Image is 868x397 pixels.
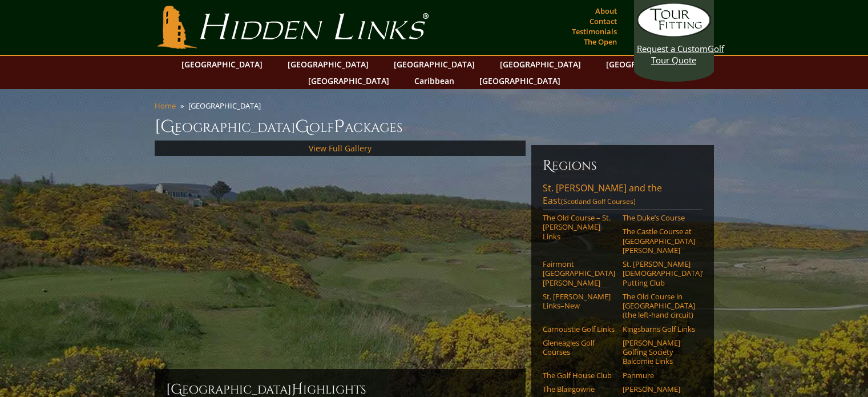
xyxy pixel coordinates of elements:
a: The Golf House Club [543,371,615,380]
a: [GEOGRAPHIC_DATA] [176,56,268,73]
a: [PERSON_NAME] Golfing Society Balcomie Links [623,338,695,366]
a: Request a CustomGolf Tour Quote [637,3,711,66]
a: St. [PERSON_NAME] and the East(Scotland Golf Courses) [543,182,703,210]
a: The Open [581,34,620,50]
a: Testimonials [569,23,620,39]
a: [GEOGRAPHIC_DATA] [388,56,481,73]
a: [PERSON_NAME] [623,384,695,394]
a: Fairmont [GEOGRAPHIC_DATA][PERSON_NAME] [543,259,615,287]
a: The Castle Course at [GEOGRAPHIC_DATA][PERSON_NAME] [623,227,695,255]
a: The Old Course – St. [PERSON_NAME] Links [543,213,615,241]
a: View Full Gallery [309,143,372,154]
a: Caribbean [409,73,460,89]
a: Kingsbarns Golf Links [623,324,695,334]
span: G [295,115,309,138]
h6: Regions [543,157,703,175]
a: The Blairgowrie [543,384,615,394]
a: [GEOGRAPHIC_DATA] [474,73,566,89]
a: Panmure [623,371,695,380]
a: [GEOGRAPHIC_DATA] [302,73,395,89]
span: Request a Custom [637,43,708,54]
a: [GEOGRAPHIC_DATA] [600,56,693,73]
a: Carnoustie Golf Links [543,324,615,334]
a: Gleneagles Golf Courses [543,338,615,357]
a: St. [PERSON_NAME] Links–New [543,292,615,311]
a: About [592,3,620,19]
span: P [334,115,345,138]
a: St. [PERSON_NAME] [DEMOGRAPHIC_DATA]’ Putting Club [623,259,695,287]
li: [GEOGRAPHIC_DATA] [188,101,265,111]
a: Home [155,101,176,111]
a: [GEOGRAPHIC_DATA] [282,56,374,73]
a: The Old Course in [GEOGRAPHIC_DATA] (the left-hand circuit) [623,292,695,320]
h1: [GEOGRAPHIC_DATA] olf ackages [155,115,714,138]
a: [GEOGRAPHIC_DATA] [494,56,587,73]
a: Contact [587,13,620,29]
span: (Scotland Golf Courses) [561,197,636,206]
a: The Duke’s Course [623,213,695,222]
